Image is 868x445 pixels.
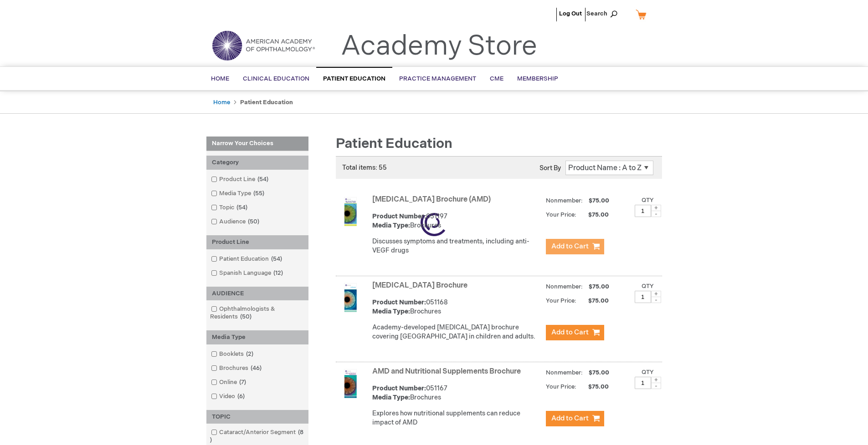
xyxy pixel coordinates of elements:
a: Cataract/Anterior Segment8 [209,428,306,445]
strong: Product Number: [372,384,426,392]
strong: Nonmember: [546,281,583,293]
strong: Narrow Your Choices [206,137,308,151]
span: CME [490,75,503,82]
div: 051197 Brochures [372,212,541,230]
a: [MEDICAL_DATA] Brochure [372,281,467,290]
strong: Your Price: [546,383,576,390]
img: AMD and Nutritional Supplements Brochure [336,369,365,398]
button: Add to Cart [546,239,604,254]
p: Academy-developed [MEDICAL_DATA] brochure covering [GEOGRAPHIC_DATA] in children and adults. [372,323,541,341]
a: Patient Education54 [209,255,286,263]
div: TOPIC [206,410,308,424]
div: 051168 Brochures [372,298,541,316]
span: 55 [251,190,267,197]
div: Product Line [206,235,308,249]
button: Add to Cart [546,411,604,426]
span: Add to Cart [551,242,589,251]
input: Qty [635,377,651,389]
div: Category [206,156,308,170]
strong: Media Type: [372,308,410,315]
p: Explores how nutritional supplements can reduce impact of AMD [372,409,541,427]
span: 54 [234,204,250,211]
a: Spanish Language12 [209,269,287,278]
a: Patient Education [316,67,392,90]
a: Log Out [559,10,582,17]
strong: Nonmember: [546,367,583,379]
label: Qty [642,369,654,376]
span: Add to Cart [551,328,589,337]
a: Online7 [209,378,250,387]
span: Patient Education [336,136,452,152]
input: Qty [635,291,651,303]
a: Membership [510,68,565,90]
span: $75.00 [578,297,610,304]
span: Clinical Education [243,75,309,82]
a: AMD and Nutritional Supplements Brochure [372,367,521,376]
a: Practice Management [392,68,483,90]
a: Topic54 [209,203,251,212]
span: $75.00 [587,197,611,204]
span: Membership [517,75,558,82]
div: AUDIENCE [206,287,308,301]
span: $75.00 [587,283,611,290]
span: $75.00 [578,211,610,218]
strong: Product Number: [372,298,426,306]
span: 6 [235,393,247,400]
img: Age-Related Macular Degeneration Brochure (AMD) [336,197,365,226]
span: Home [211,75,229,82]
a: Home [213,99,230,106]
img: Amblyopia Brochure [336,283,365,312]
div: Media Type [206,330,308,344]
span: $75.00 [587,369,611,376]
span: Patient Education [323,75,385,82]
label: Qty [642,283,654,290]
a: [MEDICAL_DATA] Brochure (AMD) [372,195,491,204]
a: Audience50 [209,217,263,226]
a: Product Line54 [209,175,272,184]
input: Qty [635,205,651,217]
span: Add to Cart [551,414,589,423]
span: Total items: 55 [342,164,387,172]
span: Practice Management [399,75,476,82]
strong: Your Price: [546,211,576,218]
a: Brochures46 [209,364,265,373]
a: Video6 [209,392,248,401]
button: Add to Cart [546,325,604,340]
div: 051167 Brochures [372,384,541,402]
a: Booklets2 [209,350,257,359]
a: Clinical Education [236,68,316,90]
span: 2 [244,350,256,358]
a: Ophthalmologists & Residents50 [209,305,306,321]
p: Discusses symptoms and treatments, including anti-VEGF drugs [372,237,541,255]
strong: Product Number: [372,212,426,220]
label: Qty [642,197,654,204]
strong: Patient Education [240,99,293,106]
strong: Media Type: [372,394,410,401]
strong: Media Type: [372,222,410,229]
span: 54 [255,176,271,183]
strong: Nonmember: [546,195,583,207]
span: 7 [237,379,248,386]
span: 8 [210,429,303,444]
strong: Your Price: [546,297,576,304]
span: 54 [269,255,284,263]
span: 46 [248,364,264,372]
span: $75.00 [578,383,610,390]
label: Sort By [539,164,561,172]
span: 12 [271,269,285,277]
span: 50 [246,218,262,225]
a: Academy Store [341,30,537,63]
span: 50 [238,313,254,320]
a: Media Type55 [209,189,268,198]
a: CME [483,68,510,90]
span: Search [586,5,621,23]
